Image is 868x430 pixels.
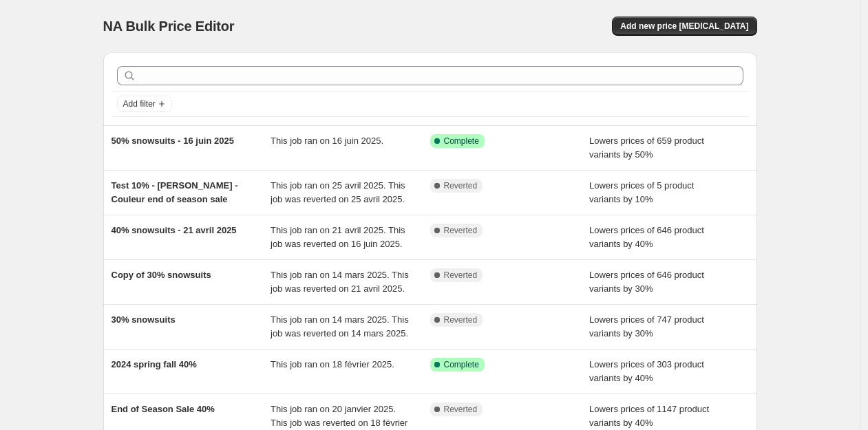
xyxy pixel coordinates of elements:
[112,180,238,204] span: Test 10% - [PERSON_NAME] - Couleur end of season sale
[123,98,156,109] span: Add filter
[271,136,383,146] span: This job ran on 16 juin 2025.
[589,359,704,383] span: Lowers prices of 303 product variants by 40%
[271,314,409,338] span: This job ran on 14 mars 2025. This job was reverted on 14 mars 2025.
[271,270,409,294] span: This job ran on 14 mars 2025. This job was reverted on 21 avril 2025.
[444,359,479,370] span: Complete
[444,136,479,147] span: Complete
[112,225,237,235] span: 40% snowsuits - 21 avril 2025
[444,180,478,191] span: Reverted
[620,21,748,32] span: Add new price [MEDICAL_DATA]
[444,270,478,281] span: Reverted
[444,314,478,325] span: Reverted
[444,225,478,236] span: Reverted
[589,404,709,428] span: Lowers prices of 1147 product variants by 40%
[117,96,172,112] button: Add filter
[444,404,478,415] span: Reverted
[271,359,394,369] span: This job ran on 18 février 2025.
[112,136,234,146] span: 50% snowsuits - 16 juin 2025
[112,314,176,325] span: 30% snowsuits
[271,225,405,249] span: This job ran on 21 avril 2025. This job was reverted on 16 juin 2025.
[112,270,211,280] span: Copy of 30% snowsuits
[589,225,704,249] span: Lowers prices of 646 product variants by 40%
[112,359,197,369] span: 2024 spring fall 40%
[103,19,235,34] span: NA Bulk Price Editor
[589,270,704,294] span: Lowers prices of 646 product variants by 30%
[612,17,756,36] button: Add new price [MEDICAL_DATA]
[589,314,704,338] span: Lowers prices of 747 product variants by 30%
[271,180,405,204] span: This job ran on 25 avril 2025. This job was reverted on 25 avril 2025.
[112,404,215,414] span: End of Season Sale 40%
[589,180,694,204] span: Lowers prices of 5 product variants by 10%
[589,136,704,160] span: Lowers prices of 659 product variants by 50%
